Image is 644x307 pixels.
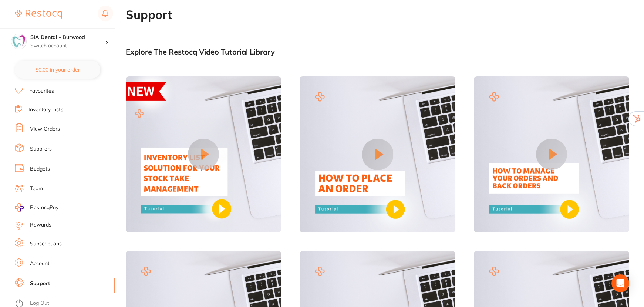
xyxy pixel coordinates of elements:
h4: SIA Dental - Burwood [30,34,105,41]
img: Video 1 [126,76,281,232]
p: Switch account [30,42,105,50]
a: Suppliers [30,145,52,153]
a: Rewards [30,221,51,229]
span: RestocqPay [30,204,58,211]
a: Subscriptions [30,240,62,248]
a: Restocq Logo [15,6,62,23]
button: $0.00 in your order [15,61,100,79]
div: Open Intercom Messenger [611,274,629,292]
img: Video 3 [474,76,629,232]
img: Video 2 [300,76,455,232]
div: Explore The Restocq Video Tutorial Library [126,47,629,56]
a: Account [30,260,50,267]
a: Budgets [30,165,50,173]
img: RestocqPay [15,203,24,212]
a: View Orders [30,125,60,133]
img: Restocq Logo [15,10,62,19]
a: Favourites [29,88,54,95]
a: Log Out [30,300,49,307]
a: Support [30,280,50,287]
a: Team [30,185,43,192]
a: RestocqPay [15,203,58,212]
h1: Support [126,8,644,22]
a: Inventory Lists [28,106,63,113]
img: SIA Dental - Burwood [11,34,26,49]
